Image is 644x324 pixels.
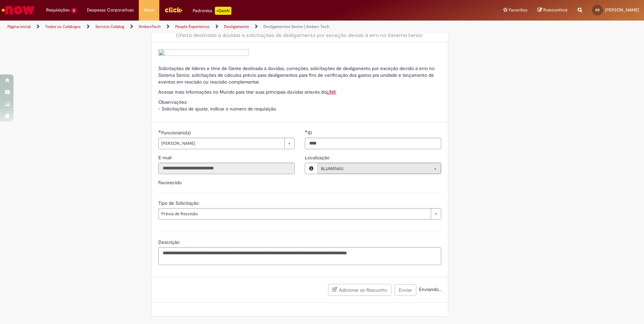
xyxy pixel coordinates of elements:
a: Service Catalog [95,24,124,29]
span: ID [308,130,314,136]
span: KS [595,8,600,12]
span: Enviando... [418,286,441,292]
span: Prévia de Rescisão [161,208,427,219]
a: Rascunhos [538,7,568,13]
ul: Trilhas de página [5,21,424,33]
span: Somente leitura - E-mail [158,155,173,161]
a: People Experience [175,24,210,29]
span: Requisições [46,7,70,13]
p: Observações: - Solicitações de ajuste, indicar o número de requisição. [158,99,441,112]
span: Tipo de Solicitação: [158,200,201,206]
p: +GenAi [215,7,231,15]
a: Desligamento [224,24,249,29]
a: BLUMENAULimpar campo Localização [317,163,441,174]
a: Todos os Catálogos [45,24,81,29]
a: LINK [326,89,336,95]
div: Padroniza [193,7,231,15]
label: Favorecido [158,180,182,186]
span: 2 [71,8,77,13]
span: Localização [305,155,331,161]
a: Desligamentos Senior | Ambev Tech [263,24,329,29]
span: Despesas Corporativas [87,7,134,13]
span: [PERSON_NAME] [161,138,281,149]
img: ServiceNow [1,3,35,17]
a: Página inicial [7,24,31,29]
span: Descrição [158,239,181,245]
label: Somente leitura - E-mail [158,154,173,161]
button: Localização, Visualizar este registro BLUMENAU [305,163,317,174]
span: Funcionário(s) [161,130,192,136]
span: Obrigatório Preenchido [158,130,161,133]
span: Favoritos [509,7,527,13]
p: Solicitações de líderes e time de Gente destinada à dúvidas, correções, solicitações de desligame... [158,65,441,85]
a: AmbevTech [139,24,161,29]
span: [PERSON_NAME] [605,7,639,13]
span: Rascunhos [543,7,568,13]
label: Somente leitura - Localização [305,154,331,161]
textarea: Descrição [158,247,441,265]
span: More [144,7,154,13]
span: Obrigatório Preenchido [305,130,308,133]
input: E-mail [158,163,295,174]
div: Oferta destinada à dúvidas e solicitações de desligamento por exceção devido à erro no Sistema Se... [158,32,441,39]
img: click_logo_yellow_360x200.png [164,5,183,15]
p: Acesse mais informações no Mundo para tirar suas principais dúvidas através do [158,89,441,95]
input: ID [305,138,441,149]
span: BLUMENAU [321,163,424,174]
